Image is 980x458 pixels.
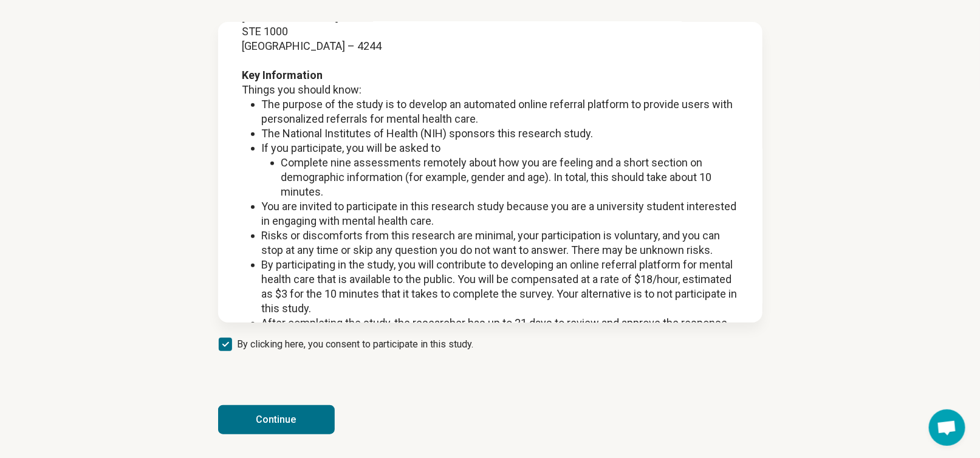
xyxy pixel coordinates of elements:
[262,141,738,199] li: If you participate, you will be asked to
[218,405,335,434] button: Continue
[262,258,738,316] li: By participating in the study, you will contribute to developing an online referral platform for ...
[929,409,965,446] div: Open chat
[262,228,738,258] li: Risks or discomforts from this research are minimal, your participation is voluntary, and you can...
[262,316,738,360] li: After completing the study, the researcher has up to 21 days to review and approve the response. ...
[238,337,474,352] span: By clicking here, you consent to participate in this study.
[242,69,323,81] strong: Key Information
[262,97,738,126] li: The purpose of the study is to develop an automated online referral platform to provide users wit...
[242,83,738,97] p: Things you should know:
[281,156,738,199] li: Complete nine assessments remotely about how you are feeling and a short section on demographic i...
[262,199,738,228] li: You are invited to participate in this research study because you are a university student intere...
[262,126,738,141] li: The National Institutes of Health (NIH) sponsors this research study.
